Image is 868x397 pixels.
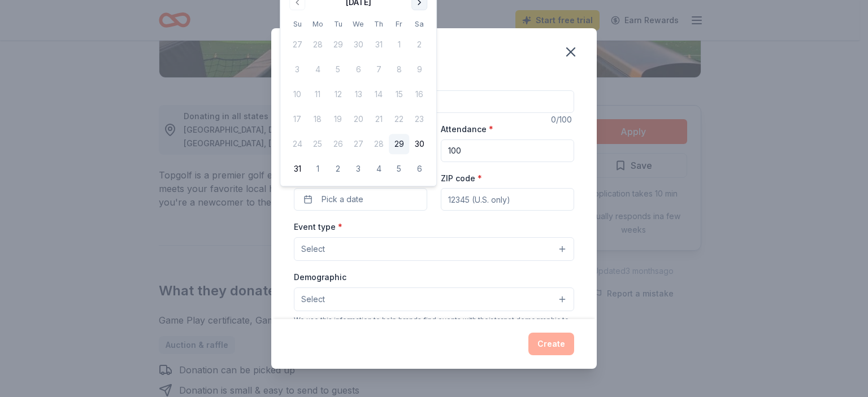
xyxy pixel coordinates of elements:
label: Event type [294,221,342,233]
span: Select [301,293,325,306]
th: Wednesday [348,18,368,30]
th: Tuesday [328,18,348,30]
button: Pick a date [294,188,427,211]
th: Friday [389,18,409,30]
button: 1 [307,159,328,179]
span: Pick a date [322,193,363,206]
button: 2 [328,159,348,179]
label: Demographic [294,272,346,283]
button: Select [294,237,574,261]
button: 6 [409,159,429,179]
th: Sunday [287,18,307,30]
th: Saturday [409,18,429,30]
button: 29 [389,134,409,154]
input: 20 [441,139,574,162]
input: 12345 (U.S. only) [441,188,574,211]
button: Select [294,287,574,311]
button: 30 [409,134,429,154]
button: 3 [348,159,368,179]
button: 31 [287,159,307,179]
span: Select [301,242,325,256]
th: Monday [307,18,328,30]
div: We use this information to help brands find events with their target demographic to sponsor their... [294,316,574,334]
button: 5 [389,159,409,179]
div: 0 /100 [551,113,574,126]
label: ZIP code [441,173,482,184]
button: 4 [368,159,389,179]
th: Thursday [368,18,389,30]
label: Attendance [441,124,493,135]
